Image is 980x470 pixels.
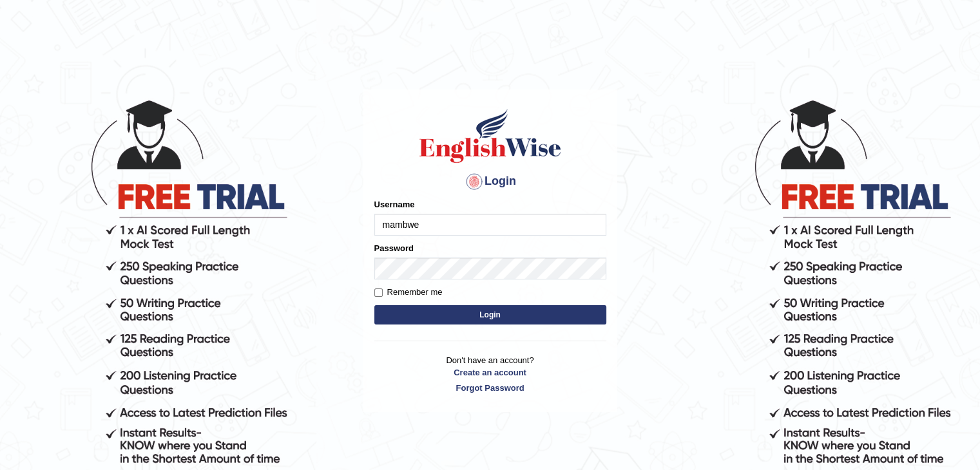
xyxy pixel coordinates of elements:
label: Username [374,198,415,211]
p: Don't have an account? [374,354,606,394]
a: Forgot Password [374,382,606,394]
h4: Login [374,171,606,192]
label: Remember me [374,286,443,299]
label: Password [374,242,414,254]
input: Remember me [374,288,383,297]
button: Login [374,305,606,324]
img: Logo of English Wise sign in for intelligent practice with AI [417,107,564,165]
a: Create an account [374,366,606,379]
